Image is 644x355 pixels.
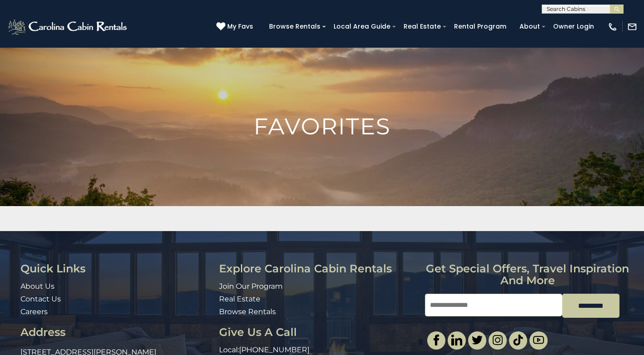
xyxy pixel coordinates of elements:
img: youtube-light.svg [533,335,544,345]
h3: Get special offers, travel inspiration and more [425,263,630,287]
a: Browse Rentals [265,20,325,34]
h3: Quick Links [20,263,212,275]
a: Contact Us [20,295,61,303]
img: instagram-single.svg [492,335,503,345]
a: Real Estate [219,295,260,303]
a: Owner Login [549,20,599,34]
img: linkedin-single.svg [451,335,462,345]
img: twitter-single.svg [472,335,483,345]
a: [PHONE_NUMBER] [239,345,310,354]
a: Browse Rentals [219,307,276,316]
a: About Us [20,282,55,291]
h3: Explore Carolina Cabin Rentals [219,263,418,275]
img: White-1-2.png [7,18,130,36]
a: About [515,20,544,34]
a: Join Our Program [219,282,283,291]
a: Careers [20,307,48,316]
img: facebook-single.svg [431,335,442,345]
h3: Give Us A Call [219,326,418,338]
span: My Favs [227,22,253,31]
a: Rental Program [449,20,511,34]
a: My Favs [216,22,255,32]
img: phone-regular-white.png [608,22,618,32]
h3: Address [20,326,212,338]
img: mail-regular-white.png [627,22,637,32]
img: tiktok.svg [513,335,524,345]
a: Local Area Guide [329,20,395,34]
a: Real Estate [399,20,445,34]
